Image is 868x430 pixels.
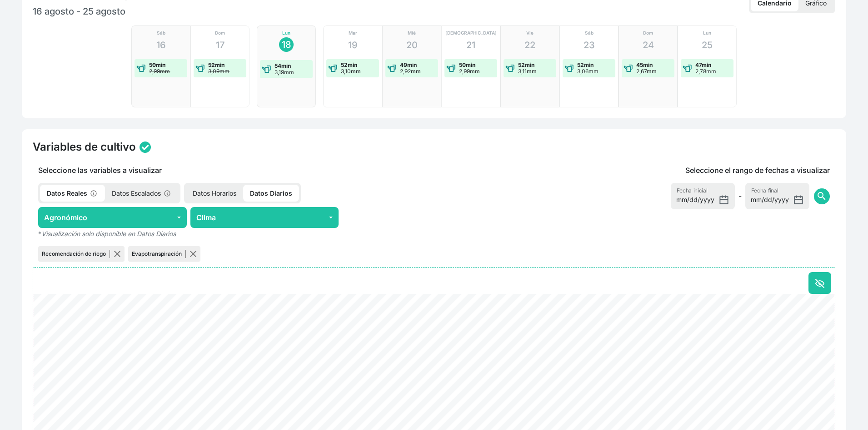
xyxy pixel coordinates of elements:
[577,68,599,75] p: 3,06mm
[459,68,480,75] p: 2,99mm
[400,68,421,75] p: 2,92mm
[683,64,692,73] img: water-event
[584,38,595,52] p: 23
[243,185,299,202] p: Datos Diarios
[156,38,166,52] p: 16
[685,165,830,176] p: Seleccione el rango de fechas a visualizar
[814,188,830,204] button: search
[703,30,711,36] p: Lun
[41,230,176,238] em: Visualización solo disponible en Datos Diarios
[140,142,151,153] img: status
[149,61,165,68] strong: 50min
[446,64,455,73] img: water-event
[738,191,742,202] span: -
[42,250,110,258] p: Recomendación de riego
[262,65,271,74] img: water-event
[33,140,136,154] h4: Variables de cultivo
[349,30,357,36] p: Mar
[408,30,416,36] p: Mié
[195,64,205,73] img: water-event
[643,38,654,52] p: 24
[282,30,290,36] p: Lun
[459,61,475,68] strong: 50min
[348,38,358,52] p: 19
[40,185,105,202] p: Datos Reales
[274,69,294,76] p: 3,19mm
[702,38,713,52] p: 25
[216,38,224,52] p: 17
[149,68,170,75] p: 2,99mm
[105,185,179,202] p: Datos Escalados
[585,30,594,36] p: Sáb
[274,62,291,69] strong: 54min
[695,68,716,75] p: 2,78mm
[524,38,535,52] p: 22
[505,64,514,73] img: water-event
[400,61,417,68] strong: 49min
[518,61,534,68] strong: 52min
[564,64,574,73] img: water-event
[215,30,225,36] p: Dom
[406,38,418,52] p: 20
[328,64,337,73] img: water-event
[186,185,243,202] p: Datos Horarios
[695,61,711,68] strong: 47min
[341,68,361,75] p: 3,10mm
[387,64,396,73] img: water-event
[341,61,357,68] strong: 52min
[157,30,165,36] p: Sáb
[190,207,339,228] button: Clima
[33,165,496,176] p: Seleccione las variables a visualizar
[636,68,657,75] p: 2,67mm
[624,64,633,73] img: water-event
[208,68,229,75] p: 3,09mm
[136,64,145,73] img: water-event
[518,68,537,75] p: 3,11mm
[577,61,594,68] strong: 52min
[33,5,434,18] p: 16 agosto - 25 agosto
[466,38,475,52] p: 21
[445,30,497,36] p: [DEMOGRAPHIC_DATA]
[132,250,186,258] p: Evapotranspiración
[636,61,653,68] strong: 45min
[282,38,291,51] p: 18
[643,30,653,36] p: Dom
[526,30,534,36] p: Vie
[208,61,224,68] strong: 52min
[816,191,827,202] span: search
[38,207,187,228] button: Agronómico
[808,272,831,294] button: Ocultar todo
